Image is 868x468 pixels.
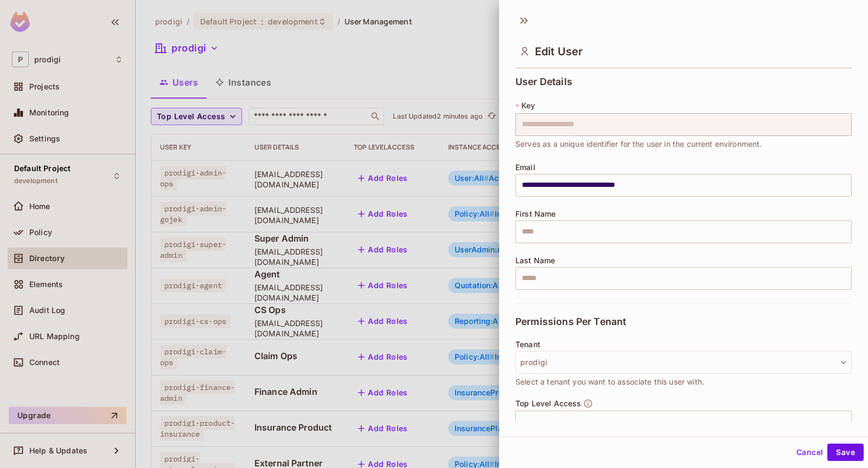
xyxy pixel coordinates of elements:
[792,444,827,461] button: Cancel
[515,399,581,408] span: Top Level Access
[515,351,852,374] button: prodigi
[515,138,762,150] span: Serves as a unique identifier for the user in the current environment.
[515,210,556,218] span: First Name
[521,101,535,110] span: Key
[515,163,535,172] span: Email
[515,316,626,327] span: Permissions Per Tenant
[515,340,540,349] span: Tenant
[515,376,704,388] span: Select a tenant you want to associate this user with.
[515,256,555,265] span: Last Name
[535,45,583,58] span: Edit User
[827,444,864,461] button: Save
[515,76,572,87] span: User Details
